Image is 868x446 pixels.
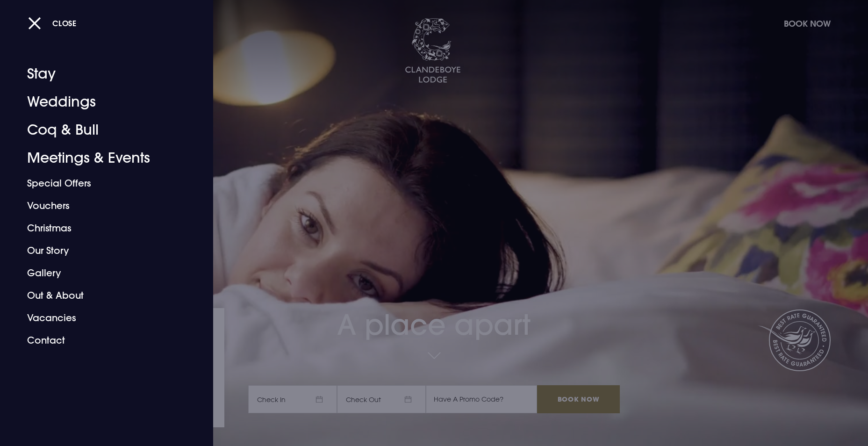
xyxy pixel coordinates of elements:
[27,144,175,172] a: Meetings & Events
[27,329,175,352] a: Contact
[27,239,175,262] a: Our Story
[52,18,77,28] span: Close
[27,88,175,116] a: Weddings
[27,60,175,88] a: Stay
[27,262,175,284] a: Gallery
[28,14,77,33] button: Close
[27,116,175,144] a: Coq & Bull
[27,307,175,329] a: Vacancies
[27,172,175,194] a: Special Offers
[27,194,175,217] a: Vouchers
[27,284,175,307] a: Out & About
[27,217,175,239] a: Christmas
